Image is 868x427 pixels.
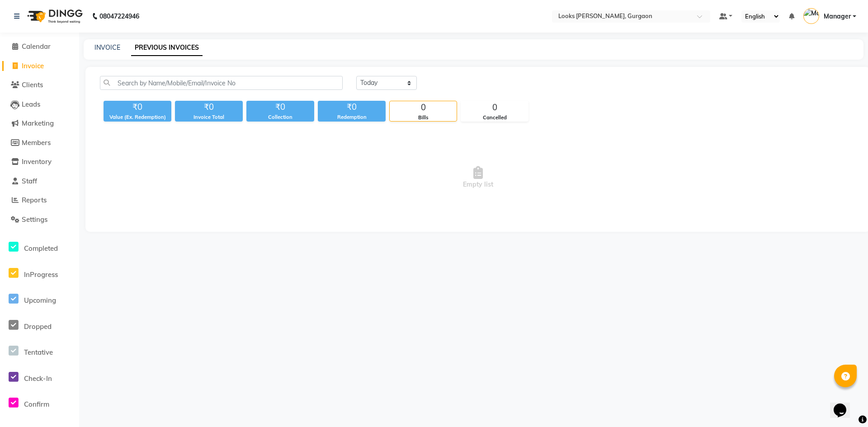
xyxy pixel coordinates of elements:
a: Calendar [2,42,77,52]
span: Empty list [100,132,856,223]
div: ₹0 [318,101,386,113]
a: Invoice [2,61,77,71]
span: Settings [22,215,47,224]
a: Clients [2,80,77,90]
div: Redemption [318,113,386,121]
span: Upcoming [24,296,56,305]
div: ₹0 [246,101,314,113]
img: Manager [803,8,819,24]
div: Invoice Total [175,113,243,121]
span: Inventory [22,157,52,166]
span: Clients [22,80,43,89]
span: Tentative [24,348,53,357]
a: Reports [2,195,77,206]
span: Completed [24,244,58,253]
span: Invoice [22,61,44,70]
div: ₹0 [175,101,243,113]
div: Bills [390,114,457,122]
a: Marketing [2,118,77,129]
a: Leads [2,99,77,110]
div: 0 [390,101,457,114]
span: Manager [824,12,851,21]
div: 0 [461,101,528,114]
input: Search by Name/Mobile/Email/Invoice No [100,76,343,90]
span: Staff [22,177,37,185]
div: Collection [246,113,314,121]
span: Confirm [24,400,49,408]
span: Reports [22,196,47,204]
a: Members [2,138,77,148]
span: Marketing [22,119,54,127]
div: ₹0 [104,101,171,113]
div: Cancelled [461,114,528,122]
span: Leads [22,100,40,108]
iframe: chat widget [830,391,859,418]
span: Dropped [24,322,52,331]
span: Members [22,138,51,147]
span: Calendar [22,42,51,51]
a: PREVIOUS INVOICES [131,40,203,56]
a: Staff [2,176,77,187]
img: logo [23,4,85,29]
b: 08047224946 [99,4,139,29]
div: Value (Ex. Redemption) [104,113,171,121]
span: InProgress [24,270,58,279]
a: INVOICE [94,43,120,52]
a: Inventory [2,157,77,167]
span: Check-In [24,374,52,383]
a: Settings [2,215,77,225]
